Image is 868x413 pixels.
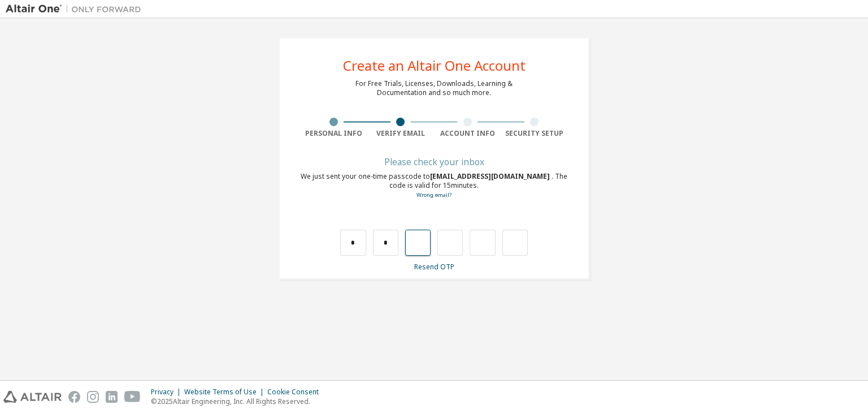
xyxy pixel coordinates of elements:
div: We just sent your one-time passcode to . The code is valid for 15 minutes. [300,172,568,200]
a: Go back to the registration form [416,191,452,199]
img: facebook.svg [68,391,80,403]
a: Resend OTP [414,262,454,272]
div: Create an Altair One Account [343,59,526,72]
div: For Free Trials, Licenses, Downloads, Learning & Documentation and so much more. [355,79,513,97]
span: [EMAIL_ADDRESS][DOMAIN_NAME] [430,171,552,181]
div: Personal Info [300,129,367,138]
img: Altair One [6,3,147,15]
div: Security Setup [501,129,568,138]
img: altair_logo.svg [3,391,62,403]
img: youtube.svg [124,391,141,403]
img: instagram.svg [87,391,99,403]
p: © 2025 Altair Engineering, Inc. All Rights Reserved. [151,397,325,406]
div: Privacy [151,388,184,397]
div: Cookie Consent [267,388,325,397]
img: linkedin.svg [106,391,118,403]
div: Account Info [434,129,501,138]
div: Website Terms of Use [184,388,267,397]
div: Please check your inbox [300,158,568,165]
div: Verify Email [367,129,435,138]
